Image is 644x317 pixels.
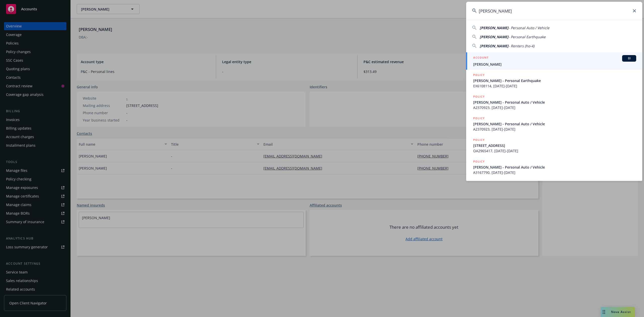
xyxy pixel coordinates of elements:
span: [PERSON_NAME] [480,34,508,39]
span: A3167790, [DATE]-[DATE] [473,170,636,175]
span: [PERSON_NAME] - Personal Auto / Vehicle [473,165,636,170]
span: OA2965417, [DATE]-[DATE] [473,148,636,153]
span: [PERSON_NAME] [480,44,508,48]
h5: POLICY [473,137,485,142]
a: POLICY[PERSON_NAME] - Personal EarthquakeEX6108114, [DATE]-[DATE] [466,70,642,91]
a: POLICY[PERSON_NAME] - Personal Auto / VehicleA3167790, [DATE]-[DATE] [466,156,642,178]
span: [PERSON_NAME] - Personal Auto / Vehicle [473,100,636,105]
h5: POLICY [473,116,485,121]
a: ACCOUNTBI[PERSON_NAME] [466,52,642,70]
a: POLICY[PERSON_NAME] - Personal Auto / VehicleA2370923, [DATE]-[DATE] [466,91,642,113]
span: - Personal Auto / Vehicle [508,25,549,30]
h5: ACCOUNT [473,55,489,61]
span: A2370923, [DATE]-[DATE] [473,127,636,132]
input: Search... [466,2,642,20]
span: [PERSON_NAME] - Personal Auto / Vehicle [473,121,636,127]
span: BI [624,56,634,61]
span: [PERSON_NAME] - Personal Earthquake [473,78,636,83]
span: EX6108114, [DATE]-[DATE] [473,83,636,89]
span: - Renters (ho-4) [508,44,534,48]
h5: POLICY [473,94,485,99]
span: - Personal Earthquake [508,34,546,39]
span: A2370923, [DATE]-[DATE] [473,105,636,110]
span: [PERSON_NAME] [480,25,508,30]
h5: POLICY [473,159,485,164]
span: [PERSON_NAME] [473,62,636,67]
h5: POLICY [473,72,485,77]
span: [STREET_ADDRESS] [473,143,636,148]
a: POLICY[PERSON_NAME] - Personal Auto / VehicleA2370923, [DATE]-[DATE] [466,113,642,135]
a: POLICY[STREET_ADDRESS]OA2965417, [DATE]-[DATE] [466,135,642,156]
